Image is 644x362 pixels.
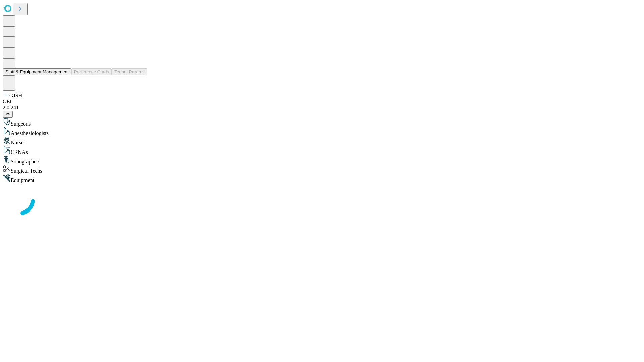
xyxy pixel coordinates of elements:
[3,99,641,105] div: GEI
[9,93,22,98] span: GJSH
[3,155,641,165] div: Sonographers
[3,174,641,183] div: Equipment
[3,118,641,127] div: Surgeons
[3,68,71,75] button: Staff & Equipment Management
[3,111,13,118] button: @
[3,127,641,136] div: Anesthesiologists
[112,68,147,75] button: Tenant Params
[3,105,641,111] div: 2.0.241
[71,68,112,75] button: Preference Cards
[3,146,641,155] div: CRNAs
[5,112,10,117] span: @
[3,165,641,174] div: Surgical Techs
[3,136,641,146] div: Nurses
